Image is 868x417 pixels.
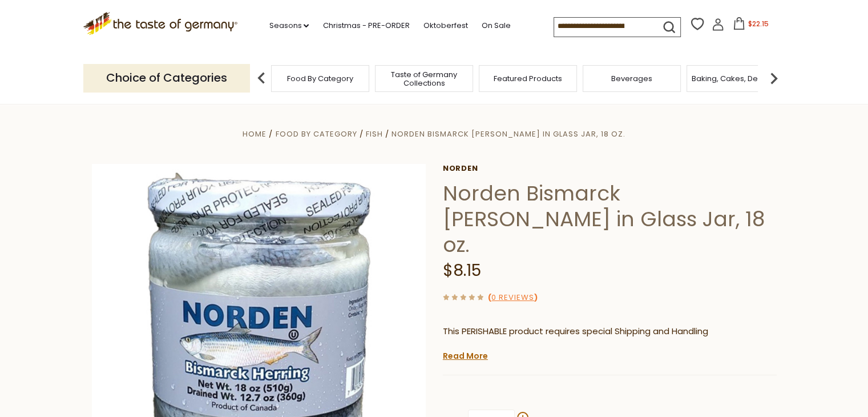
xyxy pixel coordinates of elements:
li: We will ship this product in heat-protective packaging and ice. [454,347,777,361]
a: Norden Bismarck [PERSON_NAME] in Glass Jar, 18 oz. [391,129,625,139]
img: next arrow [762,67,785,90]
h1: Norden Bismarck [PERSON_NAME] in Glass Jar, 18 oz. [443,181,777,258]
span: ( ) [488,292,538,303]
a: Taste of Germany Collections [378,70,470,87]
p: This PERISHABLE product requires special Shipping and Handling [443,324,777,339]
a: Oktoberfest [423,19,467,32]
a: Fish [366,129,383,139]
a: Baking, Cakes, Desserts [692,74,780,83]
a: Home [243,129,267,139]
span: $22.15 [748,19,768,29]
a: Christmas - PRE-ORDER [322,19,409,32]
p: Choice of Categories [83,64,250,92]
button: $22.15 [726,17,775,34]
a: Seasons [269,19,309,32]
a: Food By Category [275,129,357,139]
a: On Sale [481,19,510,32]
a: Beverages [611,74,652,83]
span: $8.15 [443,259,481,282]
a: Featured Products [494,74,562,83]
a: Food By Category [287,74,353,83]
img: previous arrow [250,67,273,90]
a: 0 Reviews [491,292,534,304]
a: Norden [443,164,777,173]
a: Read More [443,350,488,362]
